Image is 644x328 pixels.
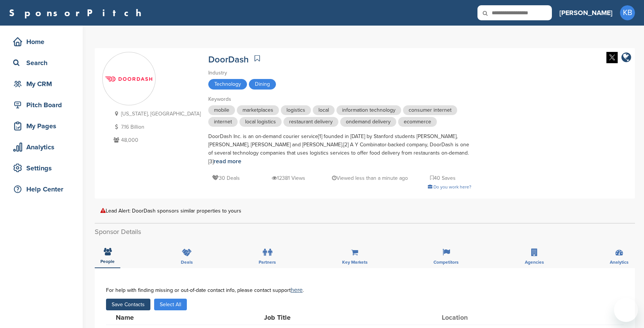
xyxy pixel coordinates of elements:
span: Analytics [610,260,629,264]
iframe: Button to launch messaging window [614,298,638,322]
h2: Sponsor Details [95,227,635,237]
a: here [291,286,303,294]
h3: [PERSON_NAME] [559,8,612,18]
span: Do you work here? [433,184,471,190]
a: Pitch Board [8,96,75,114]
span: Agencies [525,260,544,264]
p: 48,000 [112,135,201,145]
div: Keywords [208,95,471,103]
div: Location [442,314,498,321]
div: Pitch Board [11,98,75,112]
span: mobile [208,105,235,115]
div: Search [11,56,75,70]
img: Sponsorpitch & DoorDash [103,74,155,84]
a: My Pages [8,117,75,135]
p: 12381 Views [272,173,305,183]
span: Competitors [433,260,459,264]
span: ecommerce [398,117,437,127]
span: ondemand delivery [340,117,396,127]
div: Job Title [264,314,377,321]
a: My CRM [8,75,75,93]
a: company link [621,52,631,64]
p: 40 Saves [430,173,456,183]
p: Viewed less than a minute ago [332,173,408,183]
div: DoorDash Inc. is an on-demand courier service[1] founded in [DATE] by Stanford students [PERSON_N... [208,132,471,166]
p: 30 Deals [212,173,240,183]
div: Industry [208,69,471,77]
div: Settings [11,161,75,175]
div: Home [11,35,75,49]
span: Deals [181,260,193,264]
img: Twitter white [606,52,618,63]
span: Dining [249,79,276,90]
a: Search [8,54,75,71]
div: Name [116,314,199,321]
a: SponsorPitch [9,8,146,18]
div: My CRM [11,77,75,91]
span: information technology [336,105,401,115]
a: Analytics [8,138,75,156]
div: Analytics [11,140,75,154]
span: People [100,259,115,264]
p: 7.16 Billion [112,122,201,132]
p: [US_STATE], [GEOGRAPHIC_DATA] [112,109,201,118]
div: My Pages [11,119,75,133]
a: DoorDash [208,54,249,65]
span: consumer internet [403,105,457,115]
span: local logistics [239,117,282,127]
div: Lead Alert: DoorDash sponsors similar properties to yours [100,208,629,214]
button: Select All [154,299,187,310]
span: Partners [259,260,276,264]
span: logistics [281,105,311,115]
a: Do you work here? [428,184,471,190]
button: Save Contacts [106,299,150,310]
span: Technology [208,79,247,90]
span: restaurant delivery [283,117,338,127]
span: local [313,105,335,115]
div: Help Center [11,182,75,196]
a: Help Center [8,181,75,198]
a: Settings [8,159,75,177]
div: For help with finding missing or out-of-date contact info, please contact support . [106,287,624,293]
span: KB [620,5,635,20]
span: internet [208,117,238,127]
span: marketplaces [237,105,279,115]
span: Key Markets [342,260,368,264]
a: [PERSON_NAME] [559,5,612,21]
a: read more [214,158,241,165]
a: Home [8,33,75,50]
